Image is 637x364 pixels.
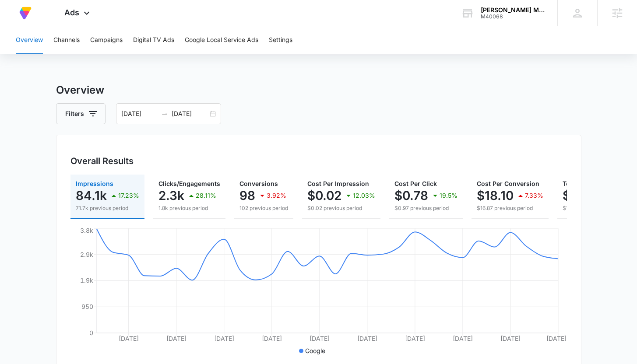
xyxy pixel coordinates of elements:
[80,276,93,284] tspan: 1.9k
[76,180,113,187] span: Impressions
[305,346,325,355] p: Google
[90,26,123,54] button: Campaigns
[81,303,93,310] tspan: 950
[481,14,545,20] div: account id
[161,110,168,117] span: swap-right
[357,335,377,342] tspan: [DATE]
[477,189,514,203] p: $18.10
[166,335,186,342] tspan: [DATE]
[16,26,43,54] button: Overview
[158,189,184,203] p: 2.3k
[239,189,255,203] p: 98
[440,192,458,199] p: 19.5%
[80,227,93,234] tspan: 3.8k
[394,204,458,212] p: $0.97 previous period
[133,26,174,54] button: Digital TV Ads
[239,180,278,187] span: Conversions
[500,335,520,342] tspan: [DATE]
[546,335,567,342] tspan: [DATE]
[525,192,543,199] p: 7.33%
[118,335,138,342] tspan: [DATE]
[158,180,220,187] span: Clicks/Engagements
[452,335,472,342] tspan: [DATE]
[405,335,425,342] tspan: [DATE]
[239,204,288,212] p: 102 previous period
[394,180,437,187] span: Cost Per Click
[261,335,282,342] tspan: [DATE]
[80,251,93,258] tspan: 2.9k
[185,26,258,54] button: Google Local Service Ads
[394,189,428,203] p: $0.78
[563,180,598,187] span: Total Spend
[56,82,581,98] h3: Overview
[121,109,158,119] input: Start date
[307,180,369,187] span: Cost Per Impression
[172,109,208,119] input: End date
[89,329,93,336] tspan: 0
[307,204,375,212] p: $0.02 previous period
[196,192,216,199] p: 28.11%
[307,189,341,203] p: $0.02
[353,192,375,199] p: 12.03%
[477,180,539,187] span: Cost Per Conversion
[563,189,620,203] p: $1,774.20
[64,8,79,17] span: Ads
[309,335,329,342] tspan: [DATE]
[56,103,106,124] button: Filters
[76,189,107,203] p: 84.1k
[161,110,168,117] span: to
[76,204,139,212] p: 71.7k previous period
[158,204,220,212] p: 1.8k previous period
[53,26,80,54] button: Channels
[214,335,234,342] tspan: [DATE]
[269,26,292,54] button: Settings
[118,192,139,199] p: 17.23%
[18,5,33,21] img: Volusion
[477,204,543,212] p: $16.87 previous period
[267,192,286,199] p: 3.92%
[70,154,134,168] h3: Overall Results
[481,7,545,14] div: account name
